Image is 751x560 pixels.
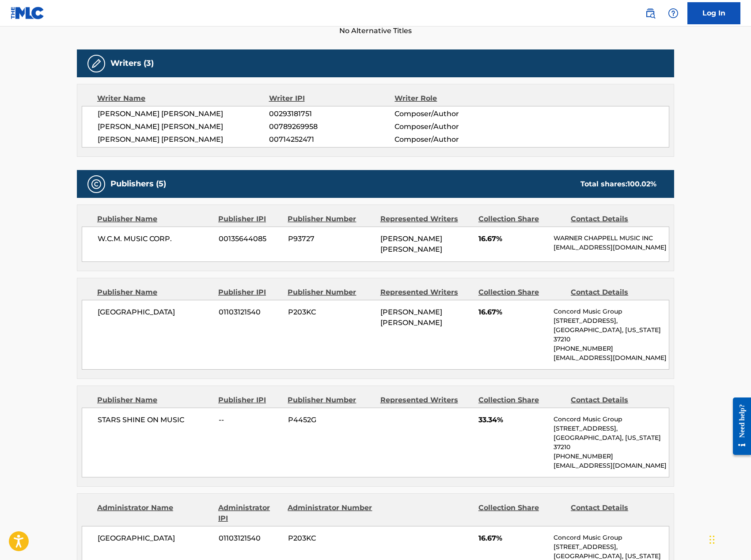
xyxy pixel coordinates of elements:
[218,287,281,298] div: Publisher IPI
[554,325,669,344] p: [GEOGRAPHIC_DATA], [US_STATE] 37210
[571,503,656,524] div: Contact Details
[554,353,669,363] p: [EMAIL_ADDRESS][DOMAIN_NAME]
[219,533,281,544] span: 01103121540
[288,533,374,544] span: P203KC
[554,234,669,243] p: WARNER CHAPPELL MUSIC INC
[478,415,547,425] span: 33.34%
[288,307,374,318] span: P203KC
[218,214,281,224] div: Publisher IPI
[380,308,442,327] span: [PERSON_NAME] [PERSON_NAME]
[97,503,212,524] div: Administrator Name
[98,109,269,119] span: [PERSON_NAME] [PERSON_NAME]
[478,533,547,544] span: 16.67%
[554,307,669,316] p: Concord Music Group
[687,2,740,24] a: Log In
[288,415,374,425] span: P4452G
[91,179,102,189] img: Publishers
[554,542,669,552] p: [STREET_ADDRESS],
[97,214,212,224] div: Publisher Name
[380,235,442,254] span: [PERSON_NAME] [PERSON_NAME]
[98,121,269,132] span: [PERSON_NAME] [PERSON_NAME]
[98,415,212,425] span: STARS SHINE ON MUSIC
[580,179,656,189] div: Total shares:
[478,395,564,405] div: Collection Share
[269,121,394,132] span: 00789269958
[554,461,669,470] p: [EMAIL_ADDRESS][DOMAIN_NAME]
[641,4,659,22] a: Public Search
[707,518,751,560] iframe: Chat Widget
[219,234,281,244] span: 00135644085
[554,316,669,325] p: [STREET_ADDRESS],
[664,4,682,22] div: Help
[98,307,212,318] span: [GEOGRAPHIC_DATA]
[394,121,509,132] span: Composer/Author
[571,395,656,405] div: Contact Details
[11,7,45,19] img: MLC Logo
[288,503,373,524] div: Administrator Number
[627,180,656,188] span: 100.02 %
[98,533,212,544] span: [GEOGRAPHIC_DATA]
[668,8,679,19] img: help
[478,214,564,224] div: Collection Share
[554,433,669,452] p: [GEOGRAPHIC_DATA], [US_STATE] 37210
[98,234,212,244] span: W.C.M. MUSIC CORP.
[554,344,669,353] p: [PHONE_NUMBER]
[288,287,373,298] div: Publisher Number
[110,179,166,189] h5: Publishers (5)
[478,307,547,318] span: 16.67%
[380,395,472,405] div: Represented Writers
[288,234,374,244] span: P93727
[554,415,669,424] p: Concord Music Group
[726,391,751,462] iframe: Resource Center
[709,526,715,553] div: Drag
[91,58,102,69] img: Writers
[571,214,656,224] div: Contact Details
[269,109,394,119] span: 00293181751
[77,26,674,36] span: No Alternative Titles
[110,58,154,68] h5: Writers (3)
[219,307,281,318] span: 01103121540
[288,395,373,405] div: Publisher Number
[97,395,212,405] div: Publisher Name
[380,287,472,298] div: Represented Writers
[478,234,547,244] span: 16.67%
[554,452,669,461] p: [PHONE_NUMBER]
[288,214,373,224] div: Publisher Number
[394,109,509,119] span: Composer/Author
[394,134,509,145] span: Composer/Author
[645,8,656,19] img: search
[478,503,564,524] div: Collection Share
[218,395,281,405] div: Publisher IPI
[554,533,669,542] p: Concord Music Group
[98,134,269,145] span: [PERSON_NAME] [PERSON_NAME]
[554,424,669,433] p: [STREET_ADDRESS],
[97,93,269,104] div: Writer Name
[269,134,394,145] span: 00714252471
[269,93,395,104] div: Writer IPI
[394,93,509,104] div: Writer Role
[380,214,472,224] div: Represented Writers
[219,415,281,425] span: --
[478,287,564,298] div: Collection Share
[554,243,669,252] p: [EMAIL_ADDRESS][DOMAIN_NAME]
[571,287,656,298] div: Contact Details
[218,503,281,524] div: Administrator IPI
[97,287,212,298] div: Publisher Name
